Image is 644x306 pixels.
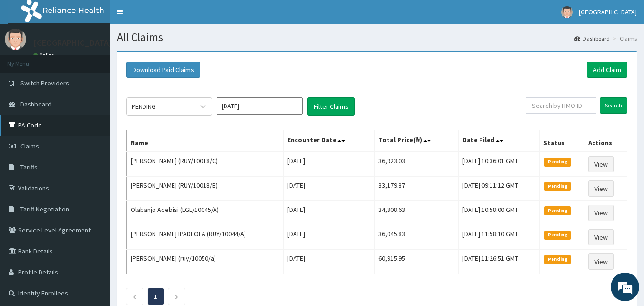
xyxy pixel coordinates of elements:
[20,142,39,150] span: Claims
[374,201,459,225] td: 34,308.63
[540,130,584,152] th: Status
[132,102,156,111] div: PENDING
[284,130,375,152] th: Encounter Date
[156,5,179,28] div: Minimize live chat window
[561,6,573,18] img: User Image
[307,97,355,116] button: Filter Claims
[544,158,571,166] span: Pending
[600,97,627,114] input: Search
[579,8,637,16] span: [GEOGRAPHIC_DATA]
[374,225,459,250] td: 36,045.83
[544,255,571,264] span: Pending
[526,97,596,114] input: Search by HMO ID
[117,31,637,43] h1: All Claims
[127,130,284,152] th: Name
[126,62,200,78] button: Download Paid Claims
[284,201,375,225] td: [DATE]
[588,156,614,172] a: View
[374,250,459,274] td: 60,915.95
[544,231,571,239] span: Pending
[459,152,540,177] td: [DATE] 10:36:01 GMT
[459,225,540,250] td: [DATE] 11:58:10 GMT
[374,152,459,177] td: 36,923.03
[587,62,627,78] a: Add Claim
[174,292,179,301] a: Next page
[459,250,540,274] td: [DATE] 11:26:51 GMT
[544,182,571,190] span: Pending
[20,79,69,87] span: Switch Providers
[20,205,69,213] span: Tariff Negotiation
[33,52,56,59] a: Online
[5,29,26,50] img: User Image
[459,130,540,152] th: Date Filed
[544,206,571,215] span: Pending
[18,48,39,72] img: d_794563401_company_1708531726252_794563401
[20,100,51,108] span: Dashboard
[284,225,375,250] td: [DATE]
[127,201,284,225] td: Olabanjo Adebisi (LGL/10045/A)
[574,34,610,42] a: Dashboard
[459,177,540,201] td: [DATE] 09:11:12 GMT
[127,250,284,274] td: [PERSON_NAME] (ruy/10050/a)
[284,250,375,274] td: [DATE]
[50,53,160,66] div: Chat with us now
[127,225,284,250] td: [PERSON_NAME] IPADEOLA (RUY/10044/A)
[374,177,459,201] td: 33,179.87
[127,152,284,177] td: [PERSON_NAME] (RUY/10018/C)
[584,130,627,152] th: Actions
[5,204,182,238] textarea: Type your message and hit 'Enter'
[55,92,132,189] span: We're online!
[374,130,459,152] th: Total Price(₦)
[127,177,284,201] td: [PERSON_NAME] (RUY/10018/B)
[588,229,614,245] a: View
[459,201,540,225] td: [DATE] 10:58:00 GMT
[611,34,637,42] li: Claims
[217,97,303,115] input: Select Month and Year
[588,180,614,197] a: View
[588,253,614,270] a: View
[154,292,157,301] a: Page 1 is your current page
[33,39,112,47] p: [GEOGRAPHIC_DATA]
[284,177,375,201] td: [DATE]
[133,292,137,301] a: Previous page
[588,205,614,221] a: View
[284,152,375,177] td: [DATE]
[20,163,38,171] span: Tariffs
